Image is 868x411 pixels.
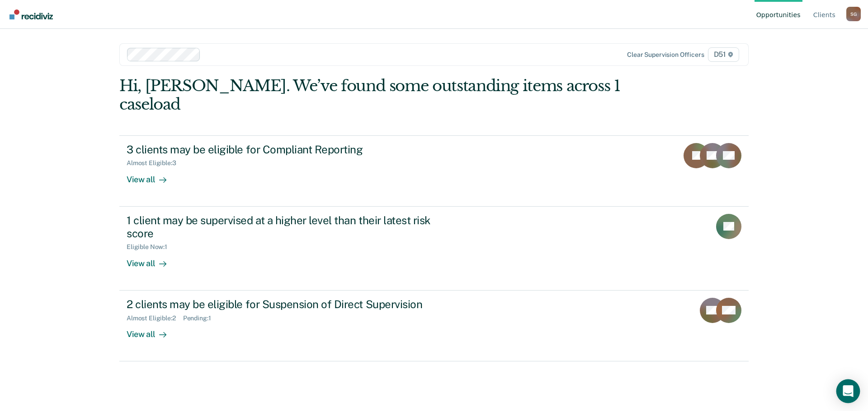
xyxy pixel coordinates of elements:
div: Almost Eligible : 3 [127,159,184,167]
span: D51 [708,47,739,62]
img: Recidiviz [9,9,53,19]
div: View all [127,251,177,268]
div: Almost Eligible : 2 [127,314,183,322]
div: Eligible Now : 1 [127,243,175,251]
a: 2 clients may be eligible for Suspension of Direct SupervisionAlmost Eligible:2Pending:1View all [119,291,749,361]
div: S G [846,7,861,21]
div: Clear supervision officers [627,51,704,59]
div: Hi, [PERSON_NAME]. We’ve found some outstanding items across 1 caseload [119,77,623,114]
div: 3 clients may be eligible for Compliant Reporting [127,143,444,156]
div: Open Intercom Messenger [836,379,860,403]
div: View all [127,322,177,339]
div: 2 clients may be eligible for Suspension of Direct Supervision [127,298,444,311]
div: 1 client may be supervised at a higher level than their latest risk score [127,214,444,240]
a: 1 client may be supervised at a higher level than their latest risk scoreEligible Now:1View all [119,207,749,291]
div: View all [127,167,177,185]
div: Pending : 1 [183,314,218,322]
button: Profile dropdown button [846,7,861,21]
a: 3 clients may be eligible for Compliant ReportingAlmost Eligible:3View all [119,135,749,207]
